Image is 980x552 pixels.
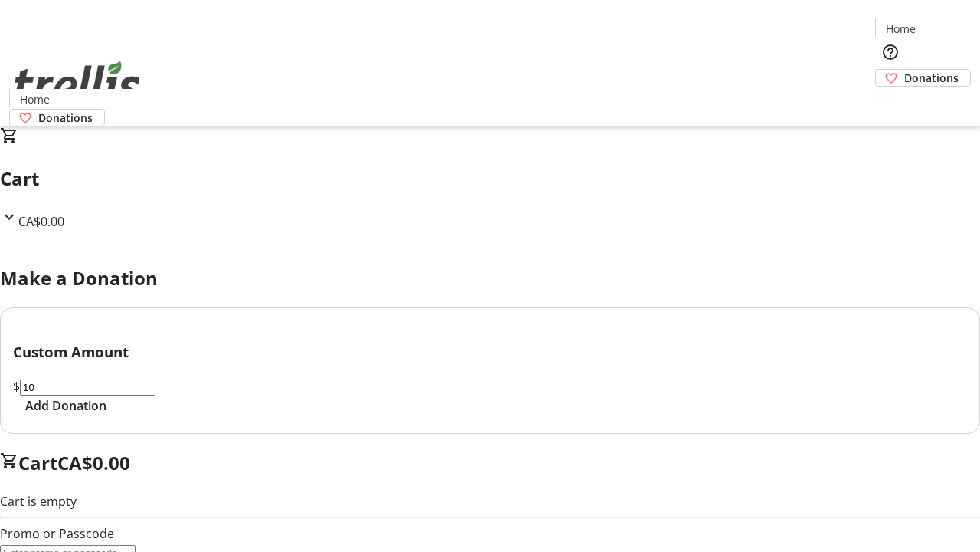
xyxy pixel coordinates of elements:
a: Home [876,21,925,37]
h3: Custom Amount [13,341,967,363]
span: CA$0.00 [18,213,64,230]
button: Add Donation [13,396,119,415]
span: Home [20,91,50,107]
span: $ [13,378,20,395]
span: Add Donation [25,396,106,415]
a: Donations [9,109,105,127]
span: Donations [38,110,93,126]
span: Donations [904,70,959,86]
span: Home [886,21,916,37]
a: Home [10,91,59,107]
button: Help [875,37,906,67]
input: Donation Amount [20,379,155,396]
span: CA$0.00 [57,450,130,475]
a: Donations [875,69,971,87]
button: Cart [875,87,906,117]
img: Orient E2E Organization n8Uh8VXFSN's Logo [9,44,145,121]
